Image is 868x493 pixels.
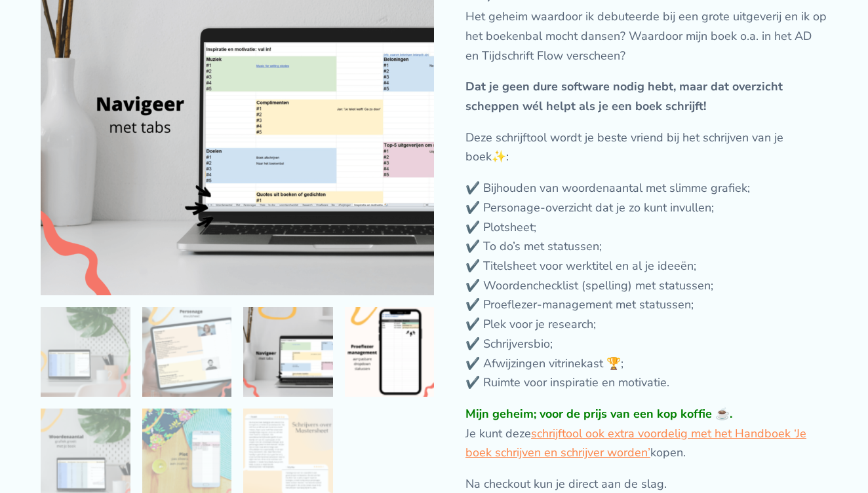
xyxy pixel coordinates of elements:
[142,307,232,397] img: mastersheet boek schrijven - personage karakter invulsheet software invullen lijst tools beste sc...
[465,7,827,65] p: Het geheim waardoor ik debuteerde bij een grote uitgeverij en ik op het boekenbal mocht dansen? W...
[465,179,827,393] p: ✔️ Bijhouden van woordenaantal met slimme grafiek; ✔️ Personage-overzicht dat je zo kunt invullen...
[465,128,827,167] p: Deze schrijftool wordt je beste vriend bij het schrijven van je boek✨:
[243,307,333,397] img: mastersheet boek schrijven - beloning muziek inspiratie complimenten top-5 uitgeverijen tabs best...
[41,307,130,397] img: Met deze management schrijftool 'Mastersheet' kun je je woordenaantal bijhouden, plot maken, pers...
[465,406,732,422] strong: Mijn geheim; voor de prijs van een kop koffie ☕.
[345,307,435,397] img: mastersheet boek schrijven - proeflezer management beste schrijftool
[465,79,783,114] strong: Dat je geen dure software nodig hebt, maar dat overzicht scheppen wél helpt als je een boek schri...
[465,405,827,463] p: Je kunt deze kopen.
[465,426,806,461] a: schrijftool ook extra voordelig met het Handboek ‘Je boek schrijven en schrijver worden’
